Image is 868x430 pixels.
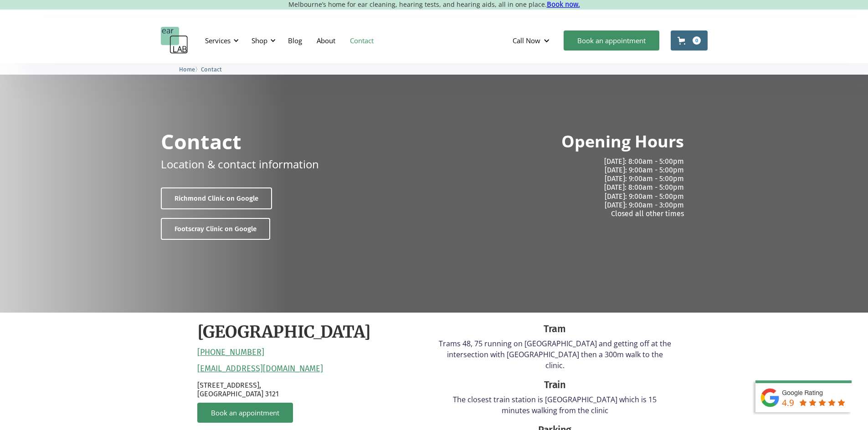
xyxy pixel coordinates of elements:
[564,30,659,51] a: Book an appointment
[252,36,267,45] div: Shop
[179,66,195,73] span: Home
[197,348,264,358] a: [PHONE_NUMBER]
[343,27,381,54] a: Contact
[693,36,701,45] div: 0
[439,338,671,371] p: Trams 48, 75 running on [GEOGRAPHIC_DATA] and getting off at the intersection with [GEOGRAPHIC_DA...
[201,66,222,73] span: Contact
[197,403,293,423] a: Book an appointment
[442,157,684,218] p: [DATE]: 8:00am - 5:00pm [DATE]: 9:00am - 5:00pm [DATE]: 9:00am - 5:00pm [DATE]: 8:00am - 5:00pm [...
[161,218,270,240] a: Footscray Clinic on Google
[161,27,188,54] a: home
[505,27,559,54] div: Call Now
[161,131,241,152] h1: Contact
[246,27,278,54] div: Shop
[179,65,201,74] li: 〉
[201,65,222,73] a: Contact
[179,65,195,73] a: Home
[197,364,323,374] a: [EMAIL_ADDRESS][DOMAIN_NAME]
[439,394,671,416] p: The closest train station is [GEOGRAPHIC_DATA] which is 15 minutes walking from the clinic
[200,27,241,54] div: Services
[281,27,309,54] a: Blog
[161,156,319,172] p: Location & contact information
[671,30,708,51] a: Open cart
[205,36,231,45] div: Services
[513,36,540,45] div: Call Now
[439,378,671,392] div: Train
[309,27,343,54] a: About
[439,322,671,336] div: Tram
[197,322,371,343] h2: [GEOGRAPHIC_DATA]
[161,187,272,209] a: Richmond Clinic on Google
[197,381,430,398] p: [STREET_ADDRESS], [GEOGRAPHIC_DATA] 3121
[561,131,684,152] h2: Opening Hours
